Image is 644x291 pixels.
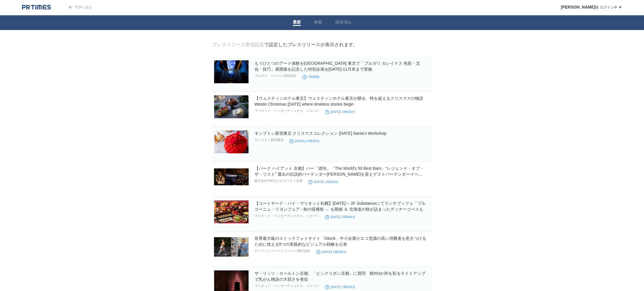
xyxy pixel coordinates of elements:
[314,20,322,26] a: 検索
[255,96,427,107] a: 【ウェスティンホテル東京】ウェスティンホテル東京が贈る、時を超えるクリスマスの物語 Westin Christmas [DATE] where timeless stories begin
[255,109,319,113] p: マリオット・インターナショナル ジャパン
[255,131,387,136] a: キンプトン新宿東京 クリスマスコレクション [DATE] Santa’s Workshop
[214,60,249,83] img: もうひとつのアート体験をブルガリ ホテル 東京で「ブルガリ カレイドス 色彩・文化・技巧」展開催を記念した特別企画を2025年９月14 日-11月末まで実施
[255,179,303,183] p: 株式会社TAKホスピタリティ京都
[214,200,249,223] img: 【コートヤード・バイ・マリオット札幌】10月1日～ 2F Substanceにてランチブッフェ「ブルゴーニュ・リヨンフェア ‐ 秋の収穫祭 ‐」を開催 ＆ 北海道の秋が詰まったディナーコースも
[60,5,92,9] a: TOPへ戻る
[22,4,51,10] img: logo.png
[302,75,320,79] time: 7時間前
[212,42,358,48] div: で設定したプレスリリースが表示されます。
[325,215,355,219] time: [DATE] 15時44分
[214,165,249,188] img: 【パーク ハイアット 京都】バー「琥珀」「The World's 50 Best Bars」“レジェンド・オブ・ザ・リスト” 選出の伝説的バーテンダー上野 秀嗣氏を迎えゲストバーテンダーイベントを開催
[214,130,249,153] img: キンプトン新宿東京 クリスマスコレクション 2025 Santa’s Workshop
[255,138,284,142] p: キンプトン新宿東京
[255,284,319,288] p: マリオット・インターナショナル ジャパン
[561,5,622,9] a: [PERSON_NAME]様 ログイン中 ▼
[290,139,320,143] time: [DATE] 17時00分
[212,42,264,47] a: プレスリリース受信設定
[214,95,249,118] img: 【ウェスティンホテル東京】ウェスティンホテル東京が贈る、時を超えるクリスマスの物語 Westin Christmas 2025 where timeless stories begin
[255,249,310,253] p: ゲッティイメージズ ジャパン株式会社
[255,166,424,182] a: 【パーク ハイアット 京都】バー「琥珀」「The World's 50 Best Bars」“レジェンド・オブ・ザ・リスト” 選出の伝説的バーテンダー[PERSON_NAME]を迎えゲストバーテ...
[316,250,347,254] time: [DATE] 14時00分
[308,180,339,184] time: [DATE] 16時30分
[255,201,426,212] a: 【コートヤード・バイ・マリオット札幌】[DATE]～ 2F Substanceにてランチブッフェ「ブルゴーニュ・リヨンフェア ‐ 秋の収穫祭 ‐」を開催 ＆ 北海道の秋が詰まったディナーコースも
[255,74,297,78] p: ブルガリ・ジャパン合同会社
[335,20,352,26] a: 保存済み
[325,285,355,289] time: [DATE] 13時00分
[69,6,72,9] img: arrow.png
[325,110,355,114] time: [DATE] 19時00分
[255,61,420,71] a: もうひとつのアート体験を[GEOGRAPHIC_DATA] 東京で「ブルガリ カレイドス 色彩・文化・技巧」展開催を記念した特別企画を[DATE]-11月末まで実施
[293,20,301,26] a: 最新
[255,236,426,247] a: 世界最大級のストックフォトサイト「iStock」中小企業がエコ意識の高い消費者を惹きつけるために使える5つの実践的なビジュアル戦略を公表
[255,214,319,218] p: マリオット・インターナショナル ジャパン
[214,235,249,258] img: 世界最大級のストックフォトサイト「iStock」中小企業がエコ意識の高い消費者を惹きつけるために使える5つの実践的なビジュアル戦略を公表
[255,271,426,282] a: ザ・リッツ・カールトン京都、「ピンクリボン京都」に賛同 館内3か所を彩るライトアップで乳がん検診の大切さを発信
[561,5,595,9] span: [PERSON_NAME]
